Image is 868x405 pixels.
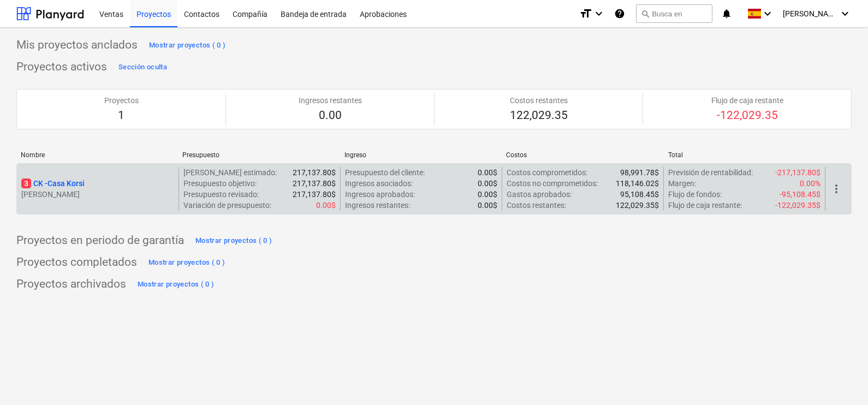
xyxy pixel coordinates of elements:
[616,178,659,189] p: 118,146.02$
[668,200,742,211] p: Flujo de caja restante :
[344,151,497,159] div: Ingreso
[830,182,843,195] span: more_vert
[507,200,566,211] p: Costos restantes :
[668,178,696,189] p: Margen :
[478,167,497,178] p: 0.00$
[478,178,497,189] p: 0.00$
[345,189,415,200] p: Ingresos aprobados :
[138,278,215,291] div: Mostrar proyectos ( 0 )
[16,277,126,292] p: Proyectos archivados
[813,353,868,405] iframe: Chat Widget
[620,189,659,200] p: 95,108.45$
[616,200,659,211] p: 122,029.35$
[118,61,167,74] div: Sección oculta
[104,108,139,123] p: 1
[195,235,272,247] div: Mostrar proyectos ( 0 )
[316,200,336,211] p: 0.00$
[21,178,85,189] p: CK - Casa Korsi
[16,59,107,75] p: Proyectos activos
[711,108,783,123] p: -122,029.35
[478,189,497,200] p: 0.00$
[116,58,170,76] button: Sección oculta
[506,151,659,159] div: Costos
[507,189,572,200] p: Gastos aprobados :
[146,254,228,271] button: Mostrar proyectos ( 0 )
[135,276,217,293] button: Mostrar proyectos ( 0 )
[299,108,362,123] p: 0.00
[620,167,659,178] p: 98,991.78$
[780,189,821,200] p: -95,108.45$
[668,189,722,200] p: Flujo de fondos :
[16,38,138,53] p: Mis proyectos anclados
[775,200,821,211] p: -122,029.35$
[510,95,568,106] p: Costos restantes
[293,178,336,189] p: 217,137.80$
[800,178,821,189] p: 0.00%
[478,200,497,211] p: 0.00$
[148,257,225,269] div: Mostrar proyectos ( 0 )
[711,95,783,106] p: Flujo de caja restante
[510,108,568,123] p: 122,029.35
[293,189,336,200] p: 217,137.80$
[193,232,275,249] button: Mostrar proyectos ( 0 )
[668,167,753,178] p: Previsión de rentabilidad :
[775,167,821,178] p: -217,137.80$
[21,178,31,188] span: 3
[149,39,226,52] div: Mostrar proyectos ( 0 )
[183,200,271,211] p: Variación de presupuesto :
[299,95,362,106] p: Ingresos restantes
[104,95,139,106] p: Proyectos
[16,233,184,248] p: Proyectos en periodo de garantía
[182,151,335,159] div: Presupuesto
[146,37,229,54] button: Mostrar proyectos ( 0 )
[813,353,868,405] div: Widget de chat
[21,189,174,200] p: [PERSON_NAME]
[183,189,259,200] p: Presupuesto revisado :
[345,167,425,178] p: Presupuesto del cliente :
[345,200,410,211] p: Ingresos restantes :
[21,151,174,159] div: Nombre
[183,178,257,189] p: Presupuesto objetivo :
[293,167,336,178] p: 217,137.80$
[16,255,137,270] p: Proyectos completados
[183,167,277,178] p: [PERSON_NAME] estimado :
[668,151,821,159] div: Total
[21,178,174,200] div: 3CK -Casa Korsi[PERSON_NAME]
[345,178,413,189] p: Ingresos asociados :
[507,178,598,189] p: Costos no comprometidos :
[507,167,587,178] p: Costos comprometidos :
